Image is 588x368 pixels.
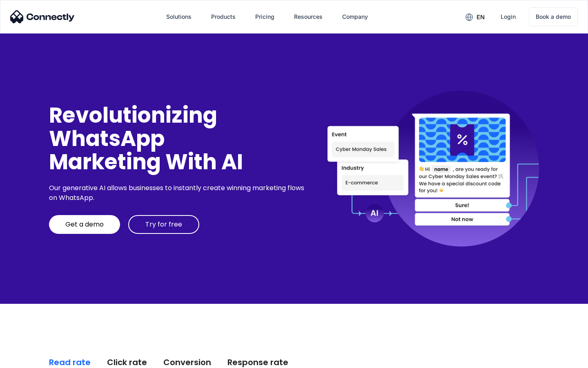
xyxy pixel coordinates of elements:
div: Click rate [107,357,147,368]
a: Get a demo [49,215,120,234]
div: Revolutionizing WhatsApp Marketing With AI [49,103,307,174]
a: Login [494,7,522,27]
div: Read rate [49,357,91,368]
div: Conversion [163,357,211,368]
ul: Language list [16,354,49,365]
a: Pricing [249,7,281,27]
div: Response rate [227,357,288,368]
div: Login [501,11,516,22]
div: Our generative AI allows businesses to instantly create winning marketing flows on WhatsApp. [49,183,307,203]
div: Products [211,11,236,22]
img: Connectly Logo [10,10,75,23]
div: Pricing [255,11,274,22]
a: Book a demo [529,7,578,26]
div: Solutions [166,11,192,22]
div: Get a demo [65,220,104,229]
div: Resources [294,11,323,22]
div: Company [342,11,368,22]
aside: Language selected: English [8,354,49,365]
a: Try for free [128,215,199,234]
div: Try for free [145,220,182,229]
div: en [477,11,485,23]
